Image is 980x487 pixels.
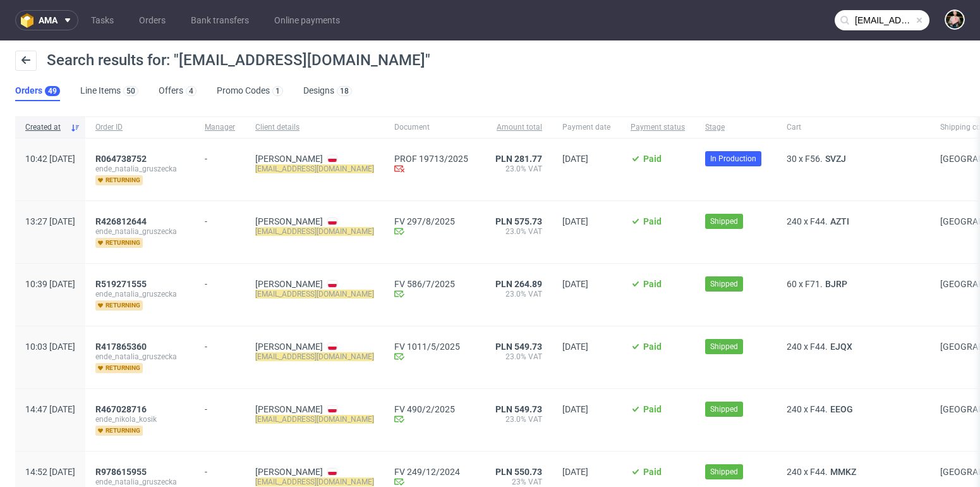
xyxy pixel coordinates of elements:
a: R426812644 [95,216,149,226]
span: PLN 281.77 [495,154,542,164]
span: Shipped [710,278,738,290]
span: F56. [805,154,823,164]
a: R064738752 [95,154,149,164]
span: [DATE] [562,279,588,289]
div: - [205,149,235,164]
span: [DATE] [562,154,588,164]
span: Created at [25,122,65,133]
span: 23.0% VAT [488,414,542,424]
a: Offers4 [159,81,197,101]
span: ende_natalia_gruszecka [95,289,185,299]
div: 4 [189,87,193,96]
span: [DATE] [562,404,588,414]
a: Tasks [83,10,121,30]
mark: [EMAIL_ADDRESS][DOMAIN_NAME] [255,227,374,236]
div: 18 [340,87,349,96]
a: PROF 19713/2025 [394,154,468,164]
a: MMKZ [828,467,859,477]
a: AZTI [828,216,852,226]
span: Payment date [562,122,610,133]
span: Paid [643,467,662,477]
div: 50 [126,87,135,96]
span: 10:42 [DATE] [25,154,75,164]
span: returning [95,175,143,185]
a: FV 249/12/2024 [394,467,468,477]
span: Cart [787,122,920,133]
a: Line Items50 [80,81,138,101]
span: R064738752 [95,154,147,164]
span: 23.0% VAT [488,352,542,362]
a: FV 297/8/2025 [394,216,468,226]
span: ama [39,16,57,25]
span: ende_natalia_gruszecka [95,164,185,174]
span: Paid [643,216,662,226]
span: Shipped [710,341,738,352]
span: 14:47 [DATE] [25,404,75,414]
span: [DATE] [562,342,588,352]
div: x [787,404,920,414]
span: 14:52 [DATE] [25,467,75,477]
div: 49 [48,87,57,96]
div: x [787,154,920,164]
a: Bank transfers [183,10,257,30]
span: Paid [643,279,662,289]
span: returning [95,363,143,373]
span: 60 [787,279,797,289]
span: Manager [205,122,235,133]
a: FV 490/2/2025 [394,404,468,414]
span: returning [95,300,143,311]
a: [PERSON_NAME] [255,467,323,477]
span: F44. [810,216,828,226]
a: Orders49 [15,81,60,101]
span: R467028716 [95,404,147,414]
span: 23.0% VAT [488,289,542,299]
span: Stage [705,122,766,133]
div: - [205,399,235,414]
div: - [205,462,235,477]
span: 23.0% VAT [488,164,542,174]
span: SVZJ [823,154,849,164]
div: x [787,467,920,477]
a: BJRP [823,279,850,289]
span: PLN 549.73 [495,342,542,352]
div: - [205,274,235,289]
img: logo [21,13,39,28]
span: Document [394,122,468,133]
img: Marta Tomaszewska [946,11,964,28]
span: Search results for: "[EMAIL_ADDRESS][DOMAIN_NAME]" [47,51,430,69]
span: 240 [787,404,802,414]
span: In Production [710,153,756,164]
a: R467028716 [95,404,149,414]
span: ende_natalia_gruszecka [95,477,185,487]
a: R417865360 [95,342,149,352]
a: R519271555 [95,279,149,289]
span: returning [95,426,143,436]
span: Shipped [710,216,738,227]
span: Shipped [710,404,738,415]
span: 10:03 [DATE] [25,342,75,352]
div: 1 [275,87,280,96]
span: PLN 549.73 [495,404,542,414]
span: Order ID [95,122,185,133]
span: R417865360 [95,342,147,352]
span: R978615955 [95,467,147,477]
div: x [787,279,920,289]
span: Paid [643,404,662,414]
div: - [205,211,235,226]
a: EEOG [828,404,856,414]
span: PLN 575.73 [495,216,542,226]
mark: [EMAIL_ADDRESS][DOMAIN_NAME] [255,478,374,486]
a: FV 586/7/2025 [394,279,468,289]
span: Payment status [631,122,685,133]
span: PLN 264.89 [495,279,542,289]
a: Promo Codes1 [217,81,283,101]
mark: [EMAIL_ADDRESS][DOMAIN_NAME] [255,352,374,361]
a: EJQX [828,342,855,352]
span: Shipped [710,466,738,478]
a: FV 1011/5/2025 [394,342,468,352]
a: [PERSON_NAME] [255,154,323,164]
